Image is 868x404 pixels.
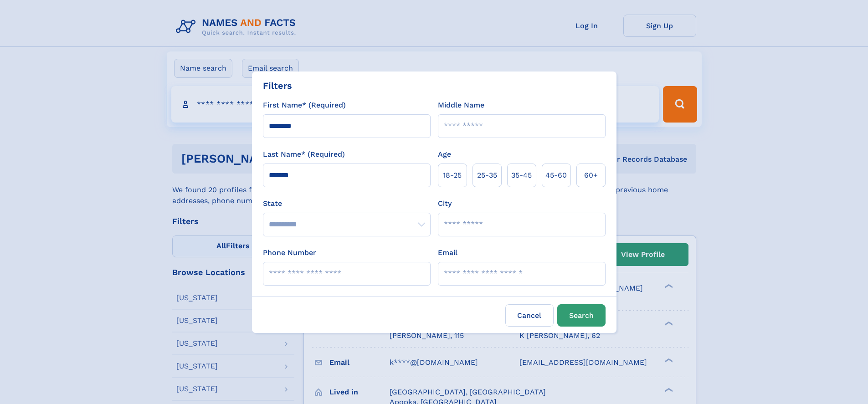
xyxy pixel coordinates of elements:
label: Age [438,149,451,160]
label: Cancel [505,304,554,327]
span: 60+ [584,170,598,181]
span: 25‑35 [477,170,497,181]
label: City [438,198,452,209]
label: First Name* (Required) [263,100,346,111]
label: Phone Number [263,247,316,258]
label: Middle Name [438,100,484,111]
label: State [263,198,431,209]
label: Last Name* (Required) [263,149,345,160]
div: Filters [263,79,292,92]
span: 35‑45 [511,170,532,181]
button: Search [557,304,606,327]
span: 18‑25 [443,170,462,181]
label: Email [438,247,457,258]
span: 45‑60 [545,170,567,181]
